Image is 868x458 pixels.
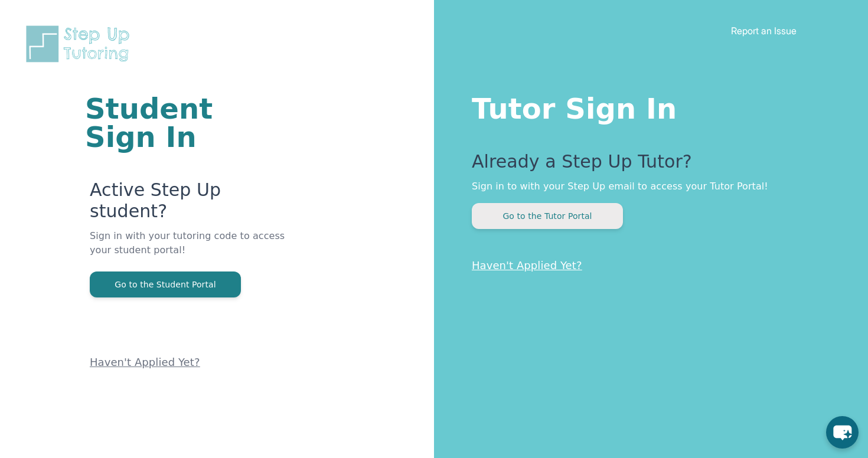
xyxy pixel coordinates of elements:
[472,151,821,179] p: Already a Step Up Tutor?
[90,271,241,297] button: Go to the Student Portal
[24,24,137,64] img: Step Up Tutoring horizontal logo
[472,203,623,229] button: Go to the Tutor Portal
[90,279,241,290] a: Go to the Student Portal
[90,179,292,229] p: Active Step Up student?
[472,179,821,194] p: Sign in to with your Step Up email to access your Tutor Portal!
[90,229,292,271] p: Sign in with your tutoring code to access your student portal!
[90,356,200,368] a: Haven't Applied Yet?
[826,416,859,449] button: chat-button
[85,94,292,151] h1: Student Sign In
[472,259,582,271] a: Haven't Applied Yet?
[472,210,623,221] a: Go to the Tutor Portal
[472,90,821,123] h1: Tutor Sign In
[731,25,797,37] a: Report an Issue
